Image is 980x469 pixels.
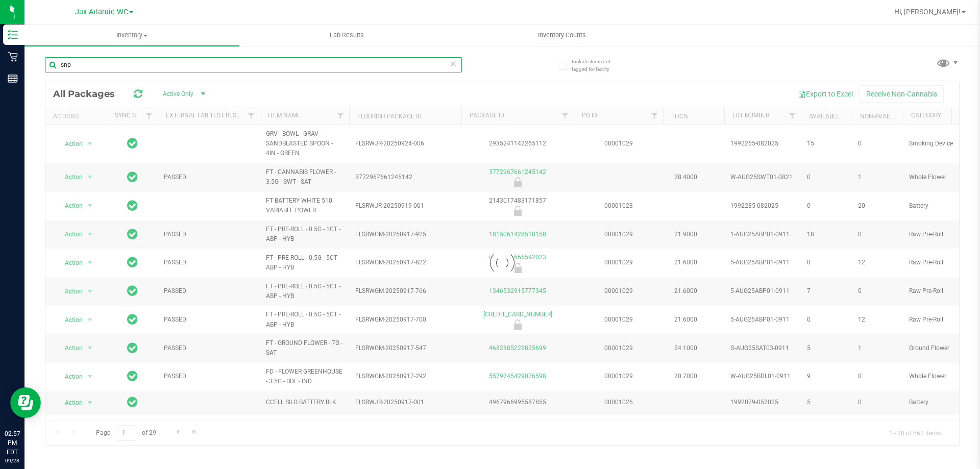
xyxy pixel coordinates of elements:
[10,387,41,418] iframe: Resource center
[524,31,600,40] span: Inventory Counts
[8,30,18,40] inline-svg: Inventory
[8,73,18,84] inline-svg: Reports
[239,24,454,46] a: Lab Results
[8,52,18,62] inline-svg: Retail
[316,31,378,40] span: Lab Results
[5,429,20,457] p: 02:57 PM EDT
[5,457,20,464] p: 09/28
[24,31,239,40] span: Inventory
[24,24,239,46] a: Inventory
[75,8,128,16] span: Jax Atlantic WC
[45,57,462,72] input: Search Package ID, Item Name, SKU, Lot or Part Number...
[894,8,961,16] span: Hi, [PERSON_NAME]!
[450,57,457,70] span: Clear
[572,58,623,73] span: Include items not tagged for facility
[454,24,669,46] a: Inventory Counts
